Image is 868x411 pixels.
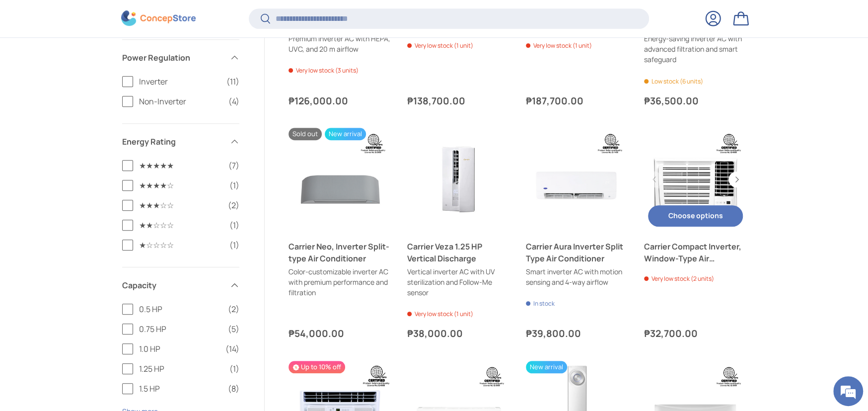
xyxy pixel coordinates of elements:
a: Carrier Compact Inverter, Window-Type Air Conditioner [644,241,747,264]
span: Sold out [289,128,322,140]
a: Carrier Aura Inverter Split Type Air Conditioner [526,128,629,231]
a: Carrier Neo, Inverter Split-type Air Conditioner [289,241,391,264]
span: Capacity [122,279,223,291]
span: (4) [228,95,239,107]
span: ★★★☆☆ [139,199,222,211]
img: ConcepStore [121,11,196,26]
span: Non-Inverter [139,95,222,107]
summary: Power Regulation [122,40,239,76]
span: Energy Rating [122,136,223,148]
summary: Energy Rating [122,124,239,160]
span: Up to 10% off [289,361,345,373]
span: (5) [228,323,239,335]
span: Inverter [139,76,220,87]
span: (1) [229,219,239,231]
span: (1) [229,179,239,191]
a: Carrier Veza 1.25 HP Vertical Discharge [407,241,510,264]
summary: Capacity [122,267,239,303]
a: Carrier Compact Inverter, Window-Type Air Conditioner [644,128,747,231]
span: 0.5 HP [139,303,222,315]
span: 1.5 HP [139,383,222,395]
span: 1.0 HP [139,343,219,355]
a: Carrier Neo, Inverter Split-type Air Conditioner [289,128,391,231]
span: New arrival [325,128,366,140]
span: (14) [225,343,239,355]
span: (1) [229,239,239,251]
span: ★★★★★ [139,160,222,171]
span: New arrival [526,361,567,373]
span: ★★★★☆ [139,179,223,191]
span: (2) [228,199,239,211]
span: (2) [228,303,239,315]
span: ★★☆☆☆ [139,219,223,231]
span: 0.75 HP [139,323,222,335]
a: Carrier Aura Inverter Split Type Air Conditioner [526,241,629,264]
span: (11) [226,76,239,87]
span: ★☆☆☆☆ [139,239,223,251]
span: (1) [229,363,239,375]
button: Choose options [648,205,743,227]
span: (7) [228,160,239,171]
span: Power Regulation [122,52,223,64]
span: (8) [228,383,239,395]
a: Carrier Veza 1.25 HP Vertical Discharge [407,128,510,231]
span: 1.25 HP [139,363,223,375]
